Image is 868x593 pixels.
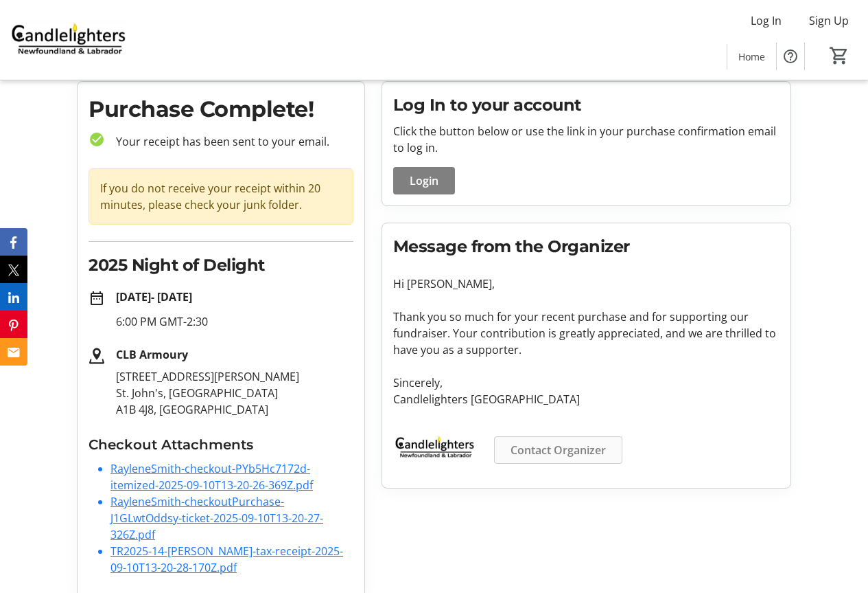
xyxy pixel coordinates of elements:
span: Contact Organizer [511,442,606,458]
span: Login [410,172,438,189]
h1: Purchase Complete! [89,93,353,126]
a: RayleneSmith-checkout-PYb5Hc7172d-itemized-2025-09-10T13-20-26-369Z.pdf [110,461,313,493]
h2: Log In to your account [393,93,779,118]
mat-icon: check_circle [89,131,105,148]
a: TR2025-14-[PERSON_NAME]-tax-receipt-2025-09-10T13-20-28-170Z.pdf [110,544,343,575]
h2: Message from the Organizer [393,234,779,259]
button: Log In [740,10,793,32]
span: Log In [751,12,782,29]
img: Candlelighters Newfoundland and Labrador logo [393,424,478,471]
div: If you do not receive your receipt within 20 minutes, please check your junk folder. [89,168,353,225]
strong: [DATE] - [DATE] [116,289,192,304]
a: Contact Organizer [494,436,622,464]
button: Sign Up [798,10,860,32]
mat-icon: date_range [89,290,105,306]
button: Login [393,167,455,194]
button: Cart [827,43,852,68]
button: Help [777,43,804,70]
span: Sign Up [809,12,849,29]
p: Sincerely, [393,374,779,391]
span: Home [738,49,765,64]
a: Home [727,44,776,69]
h2: 2025 Night of Delight [89,253,353,278]
a: RayleneSmith-checkoutPurchase-J1GLwtOddsy-ticket-2025-09-10T13-20-27-326Z.pdf [110,494,323,542]
h3: Checkout Attachments [89,434,353,455]
p: Hi [PERSON_NAME], [393,276,779,292]
p: 6:00 PM GMT-2:30 [116,313,353,330]
strong: CLB Armoury [116,347,188,362]
img: Candlelighters Newfoundland and Labrador's Logo [8,5,130,74]
p: Click the button below or use the link in your purchase confirmation email to log in. [393,123,779,156]
p: Candlelighters [GEOGRAPHIC_DATA] [393,391,779,407]
p: [STREET_ADDRESS][PERSON_NAME] St. John's, [GEOGRAPHIC_DATA] A1B 4J8, [GEOGRAPHIC_DATA] [116,368,353,418]
p: Your receipt has been sent to your email. [105,133,353,150]
p: Thank you so much for your recent purchase and for supporting our fundraiser. Your contribution i... [393,309,779,358]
